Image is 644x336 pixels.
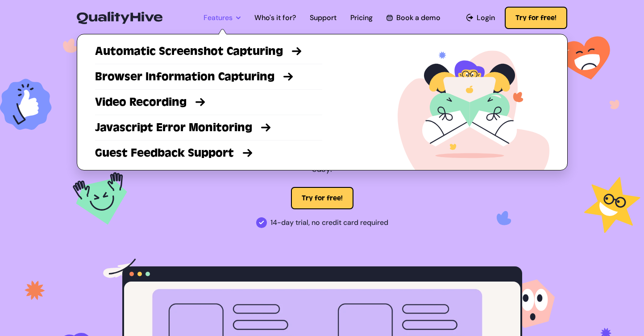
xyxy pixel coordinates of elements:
[95,120,322,136] a: Javascript Error Monitoring
[310,12,337,23] a: Support
[204,12,241,23] a: Features
[270,216,388,230] span: 14-day trial, no credit card required
[350,12,373,23] a: Pricing
[95,69,322,85] a: Browser Information Capturing
[386,15,392,21] img: Book a QualityHive Demo
[386,12,440,23] a: Book a demo
[505,7,567,29] button: Try for free!
[95,94,322,110] a: Video Recording
[77,12,162,24] img: QualityHive - Bug Tracking Tool
[254,12,296,23] a: Who's it for?
[466,12,495,23] a: Login
[477,12,495,23] span: Login
[95,145,322,161] a: Guest Feedback Support
[256,217,267,228] img: 14-day trial, no credit card required
[291,187,353,209] button: Try for free!
[95,43,322,59] a: Automatic Screenshot Capturing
